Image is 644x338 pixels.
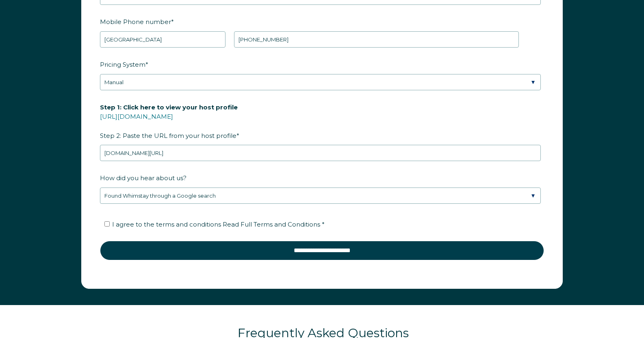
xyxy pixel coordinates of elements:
[100,101,238,113] span: Step 1: Click here to view your host profile
[100,101,238,142] span: Step 2: Paste the URL from your host profile
[100,58,145,71] span: Pricing System
[223,220,320,228] span: Read Full Terms and Conditions
[104,221,110,227] input: I agree to the terms and conditions Read Full Terms and Conditions *
[100,145,541,161] input: airbnb.com/users/show/12345
[221,220,322,228] a: Read Full Terms and Conditions
[100,172,186,184] span: How did you hear about us?
[100,15,171,28] span: Mobile Phone number
[112,220,325,228] span: I agree to the terms and conditions
[100,113,173,120] a: [URL][DOMAIN_NAME]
